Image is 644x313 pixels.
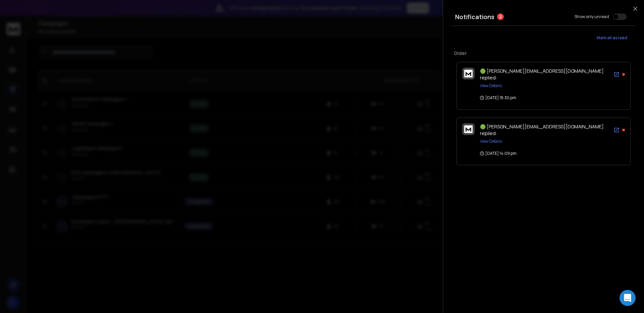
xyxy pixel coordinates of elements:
div: Open Intercom Messenger [620,290,636,306]
span: 🟢 [PERSON_NAME][EMAIL_ADDRESS][DOMAIN_NAME] replied: [480,68,604,81]
p: Older [454,50,633,57]
h3: Notifications [455,12,494,21]
img: website_grey.svg [11,17,16,23]
div: Domain: [URL] [17,17,48,23]
img: logo [464,125,473,133]
p: [DATE] 14:09 pm [480,151,517,156]
div: Domain Overview [25,40,60,44]
img: logo_orange.svg [11,11,16,16]
img: tab_keywords_by_traffic_grey.svg [67,39,72,44]
span: 2 [497,13,504,20]
button: Mark all as read [588,31,636,45]
span: 🟢 [PERSON_NAME][EMAIL_ADDRESS][DOMAIN_NAME] replied: [480,123,604,136]
div: Keywords by Traffic [74,40,113,44]
button: View Details [480,83,502,88]
label: Show only unread [575,14,609,19]
p: [DATE] 18:30 pm [480,95,516,101]
img: logo [464,70,473,77]
div: v 4.0.25 [19,11,33,16]
button: View Details [480,139,502,144]
img: tab_domain_overview_orange.svg [18,39,23,44]
span: Mark all as read [597,35,627,41]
